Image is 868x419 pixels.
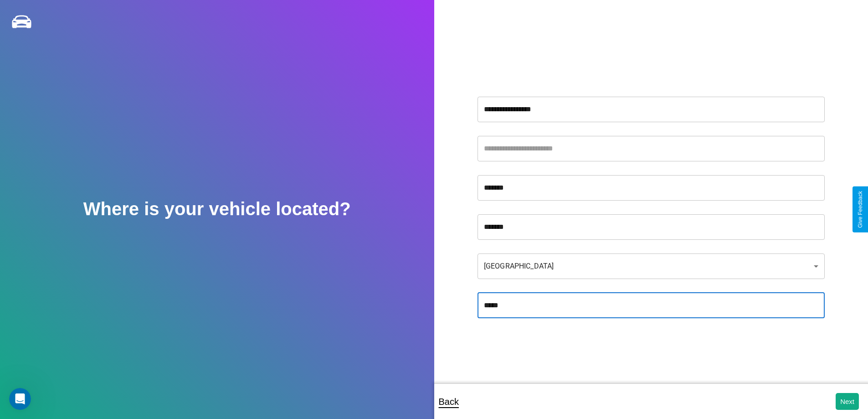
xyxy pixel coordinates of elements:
[83,199,351,219] h2: Where is your vehicle located?
[9,388,31,410] iframe: Intercom live chat
[857,191,863,228] div: Give Feedback
[836,393,859,410] button: Next
[478,253,825,279] div: [GEOGRAPHIC_DATA]
[439,393,459,410] p: Back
